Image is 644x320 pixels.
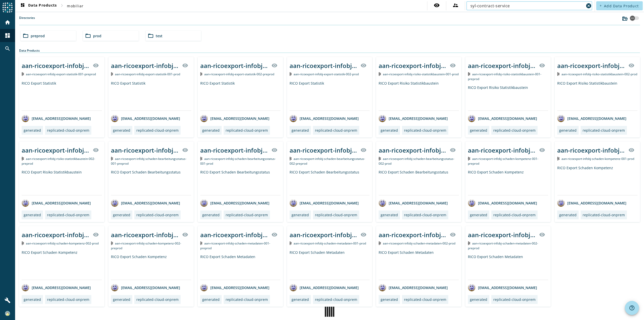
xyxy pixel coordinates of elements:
div: replicated-cloud-onprem [493,297,536,302]
div: generated [470,297,487,302]
span: Kafka Topic: aan-ricoexport-infobj-export-statistik-001-prod [115,72,180,76]
mat-icon: add [599,4,602,7]
div: [EMAIL_ADDRESS][DOMAIN_NAME] [22,284,91,291]
mat-icon: visibility [539,232,545,238]
span: Kafka Topic: aan-ricoexport-infobj-risiko-statistikbaustein-001-preprod [468,72,541,81]
span: Kafka Topic: aan-ricoexport-infobj-risiko-statistikbaustein-002-preprod [22,157,95,166]
div: generated [202,128,220,133]
div: [EMAIL_ADDRESS][DOMAIN_NAME] [22,115,91,122]
img: Kafka Topic: aan-ricoexport-infobj-risiko-statistikbaustein-002-preprod [22,157,24,160]
div: RICO Export Risiko Statistikbaustein [557,81,637,111]
img: Kafka Topic: aan-ricoexport-infobj-schaden-bearbeitungsstatus-001-preprod [111,157,113,160]
div: [EMAIL_ADDRESS][DOMAIN_NAME] [111,284,180,291]
img: Kafka Topic: aan-ricoexport-infobj-schaden-kompetenz-001-prod [557,157,559,160]
div: [EMAIL_ADDRESS][DOMAIN_NAME] [111,115,180,122]
span: Kafka Topic: aan-ricoexport-infobj-schaden-kompetenz-001-prod [561,157,634,161]
div: RICO Export Schaden Bearbeitungsstatus [379,170,459,195]
img: Kafka Topic: aan-ricoexport-infobj-export-statistik-002-preprod [200,72,203,76]
div: RICO Export Schaden Kompetenz [468,170,548,195]
img: Kafka Topic: aan-ricoexport-infobj-risiko-statistikbaustein-001-preprod [468,72,470,76]
div: replicated-cloud-onprem [404,212,446,217]
img: Kafka Topic: aan-ricoexport-infobj-risiko-statistikbaustein-002-prod [557,72,559,76]
div: RICO Export Schaden Bearbeitungsstatus [290,170,370,195]
mat-icon: visibility [93,147,99,153]
div: generated [24,128,41,133]
img: avatar [22,199,29,207]
div: generated [559,128,577,133]
div: replicated-cloud-onprem [136,297,179,302]
div: aan-ricoexport-infobj-schaden-bearbeitungsstatus-001-_stage_ [111,146,179,154]
span: Kafka Topic: aan-ricoexport-infobj-export-statistik-002-preprod [204,72,274,76]
mat-icon: chevron_right [59,3,65,9]
img: avatar [200,115,208,122]
mat-icon: visibility [93,62,99,68]
div: [EMAIL_ADDRESS][DOMAIN_NAME] [468,284,537,291]
div: aan-ricoexport-infobj-export-statistik-001-_stage_ [111,61,179,70]
mat-icon: visibility [271,232,277,238]
img: avatar [468,284,475,291]
div: replicated-cloud-onprem [315,297,357,302]
img: avatar [111,115,118,122]
mat-icon: search [5,46,11,52]
div: [EMAIL_ADDRESS][DOMAIN_NAME] [379,284,448,291]
div: RICO Export Risiko Statistikbaustein [379,81,459,111]
mat-icon: dashboard [5,32,11,39]
div: replicated-cloud-onprem [404,128,446,133]
div: aan-ricoexport-infobj-schaden-kompetenz-002-_stage_ [111,231,179,239]
mat-icon: visibility [434,2,440,8]
div: RICO Export Schaden Metadaten [468,254,548,280]
div: generated [113,297,130,302]
div: [EMAIL_ADDRESS][DOMAIN_NAME] [557,115,626,122]
div: generated [470,212,487,217]
mat-icon: build [5,297,11,303]
input: Search (% or * for wildcards) [470,3,584,9]
img: Kafka Topic: aan-ricoexport-infobj-schaden-bearbeitungsstatus-002-prod [379,157,381,160]
div: aan-ricoexport-infobj-export-statistik-001-_stage_ [22,61,90,70]
button: Add Data Product [596,1,643,10]
div: [EMAIL_ADDRESS][DOMAIN_NAME] [379,199,448,207]
mat-icon: visibility [271,62,277,68]
span: Kafka Topic: aan-ricoexport-infobj-export-statistik-001-preprod [26,72,96,76]
span: Kafka Topic: aan-ricoexport-infobj-schaden-bearbeitungsstatus-002-prod [379,157,454,166]
img: avatar [557,199,565,207]
mat-icon: folder_open [23,33,29,39]
div: [EMAIL_ADDRESS][DOMAIN_NAME] [290,284,359,291]
img: avatar [290,199,297,207]
img: avatar [290,115,297,122]
div: [EMAIL_ADDRESS][DOMAIN_NAME] [290,199,359,207]
mat-icon: visibility [450,62,456,68]
img: Kafka Topic: aan-ricoexport-infobj-schaden-bearbeitungsstatus-001-prod [200,157,203,160]
img: Kafka Topic: aan-ricoexport-infobj-schaden-metadaten-002-preprod [468,241,470,245]
img: Kafka Topic: aan-ricoexport-infobj-schaden-kompetenz-002-preprod [111,241,113,245]
div: generated [470,128,487,133]
img: avatar [200,199,208,207]
div: generated [381,212,398,217]
mat-icon: cancel [586,3,592,9]
div: aan-ricoexport-infobj-schaden-metadaten-002-_stage_ [468,231,536,239]
div: [EMAIL_ADDRESS][DOMAIN_NAME] [468,199,537,207]
div: RICO Export Statistik [200,81,280,111]
div: aan-ricoexport-infobj-schaden-kompetenz-001-_stage_ [557,146,625,154]
div: generated [113,128,130,133]
div: RICO Export Statistik [111,81,191,111]
img: Kafka Topic: aan-ricoexport-infobj-schaden-metadaten-002-prod [379,241,381,245]
span: Kafka Topic: aan-ricoexport-infobj-schaden-metadaten-001-prod [294,241,366,245]
div: aan-ricoexport-infobj-export-statistik-002-_stage_ [290,61,358,70]
div: generated [559,212,577,217]
span: Kafka Topic: aan-ricoexport-infobj-schaden-bearbeitungsstatus-001-preprod [111,157,187,166]
div: RICO Export Schaden Bearbeitungsstatus [111,170,191,195]
span: preprod [31,33,45,38]
img: avatar [557,115,565,122]
div: replicated-cloud-onprem [404,297,446,302]
img: avatar [379,115,386,122]
mat-icon: folder_open [85,33,91,39]
div: RICO Export Schaden Kompetenz [557,165,637,195]
div: replicated-cloud-onprem [493,212,536,217]
div: aan-ricoexport-infobj-schaden-bearbeitungsstatus-002-_stage_ [379,146,447,154]
div: [EMAIL_ADDRESS][DOMAIN_NAME] [200,199,269,207]
span: Kafka Topic: aan-ricoexport-infobj-schaden-kompetenz-001-preprod [468,157,538,166]
span: Add Data Product [604,4,639,8]
div: generated [292,212,309,217]
span: Kafka Topic: aan-ricoexport-infobj-schaden-metadaten-002-preprod [468,241,538,250]
div: [EMAIL_ADDRESS][DOMAIN_NAME] [200,115,269,122]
